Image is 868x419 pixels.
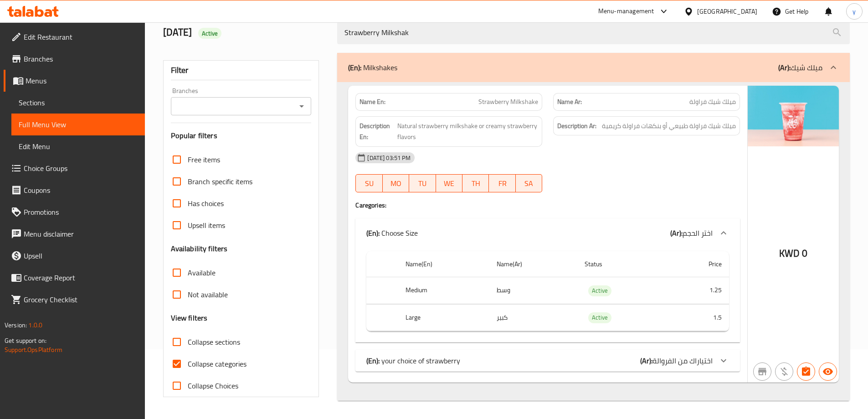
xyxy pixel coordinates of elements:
h2: [DATE] [163,26,327,39]
span: Upsell [24,250,138,261]
th: Status [577,251,668,277]
button: WE [436,174,462,192]
button: Available [819,362,837,381]
a: Upsell [4,245,145,267]
span: Active [198,29,222,38]
div: (En): Choose Size(Ar):اختر الحجم [355,218,740,248]
span: Branches [24,53,138,64]
span: Get support on: [5,335,46,347]
span: Grocery Checklist [24,294,138,305]
b: (En): [366,354,380,367]
th: Medium [398,277,489,304]
div: [GEOGRAPHIC_DATA] [697,6,757,16]
a: Coverage Report [4,267,145,289]
a: Promotions [4,201,145,223]
img: %D9%85%D9%8A%D9%84%D9%83_%D8%B4%D9%8A%D9%83_%D9%81%D8%B1%D8%A7%D9%88%D9%84%D8%A963895602764969382... [748,86,839,146]
span: Coverage Report [24,272,138,283]
span: Menus [26,75,138,86]
button: MO [383,174,409,192]
span: اختياراك من الفروالة [652,354,713,367]
div: Filter [171,61,312,80]
b: (En): [348,61,361,74]
span: Branch specific items [188,176,252,187]
span: Edit Restaurant [24,31,138,42]
p: Milkshakes [348,62,397,73]
button: Has choices [797,362,815,381]
span: KWD [779,244,800,262]
button: FR [489,174,515,192]
button: SU [355,174,382,192]
span: Active [588,312,611,323]
div: Menu-management [598,6,654,17]
button: TU [409,174,436,192]
span: Collapse sections [188,336,240,347]
a: Menu disclaimer [4,223,145,245]
strong: Name En: [360,97,385,107]
span: Strawberry Milkshake [478,97,538,107]
td: 1.5 [668,304,729,331]
span: Free items [188,154,220,165]
span: Version: [5,319,27,331]
span: ميلك شيك فراولة [689,97,736,107]
span: Sections [19,97,138,108]
strong: Description En: [360,120,395,143]
p: ميلك شيك [778,62,822,73]
span: Edit Menu [19,141,138,152]
b: (Ar): [670,226,683,240]
span: MO [386,177,406,190]
span: TH [466,177,485,190]
a: Grocery Checklist [4,289,145,310]
td: 1.25 [668,277,729,304]
a: Full Menu View [11,114,145,135]
h3: Popular filters [171,130,312,141]
span: Promotions [24,207,138,217]
span: ميلك شيك فراولة طبيعي أو بنكهات فراولة كريمية [602,120,736,132]
a: Support.OpsPlatform [5,344,62,356]
div: Active [198,28,222,39]
button: TH [462,174,489,192]
span: [DATE] 03:51 PM [364,154,414,162]
button: SA [516,174,542,192]
span: اختر الحجم [683,226,713,240]
a: Sections [11,92,145,114]
span: Upsell items [188,220,225,231]
span: y [853,6,856,16]
span: Natural strawberry milkshake or creamy strawberry flavors [397,120,538,143]
span: Choice Groups [24,163,138,174]
strong: Name Ar: [557,97,582,107]
span: Has choices [188,198,224,209]
table: choices table [366,251,729,331]
div: Active [588,285,611,296]
div: (En): Milkshakes(Ar):ميلك شيك [355,248,740,342]
a: Edit Menu [11,135,145,157]
b: (Ar): [778,61,791,74]
th: Price [668,251,729,277]
th: Name(En) [398,251,489,277]
span: WE [440,177,459,190]
span: Collapse categories [188,358,247,369]
th: Name(Ar) [489,251,577,277]
b: (Ar): [640,354,652,367]
span: SA [519,177,539,190]
strong: Description Ar: [557,120,596,132]
td: كبير [489,304,577,331]
span: FR [493,177,512,190]
p: Choose Size [366,228,418,238]
span: 1.0.0 [28,319,42,331]
span: Coupons [24,185,138,196]
a: Coupons [4,179,145,201]
span: 0 [802,244,807,262]
span: Available [188,267,216,278]
input: search [337,21,850,44]
span: SU [360,177,379,190]
div: (En): Milkshakes(Ar):ميلك شيك [337,53,850,82]
h3: Availability filters [171,243,228,254]
span: Menu disclaimer [24,228,138,239]
a: Choice Groups [4,157,145,179]
span: Full Menu View [19,119,138,130]
h3: View filters [171,313,208,323]
button: Purchased item [775,362,793,381]
p: your choice of strawberry [366,355,460,366]
div: (En): Milkshakes(Ar):ميلك شيك [337,82,850,401]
